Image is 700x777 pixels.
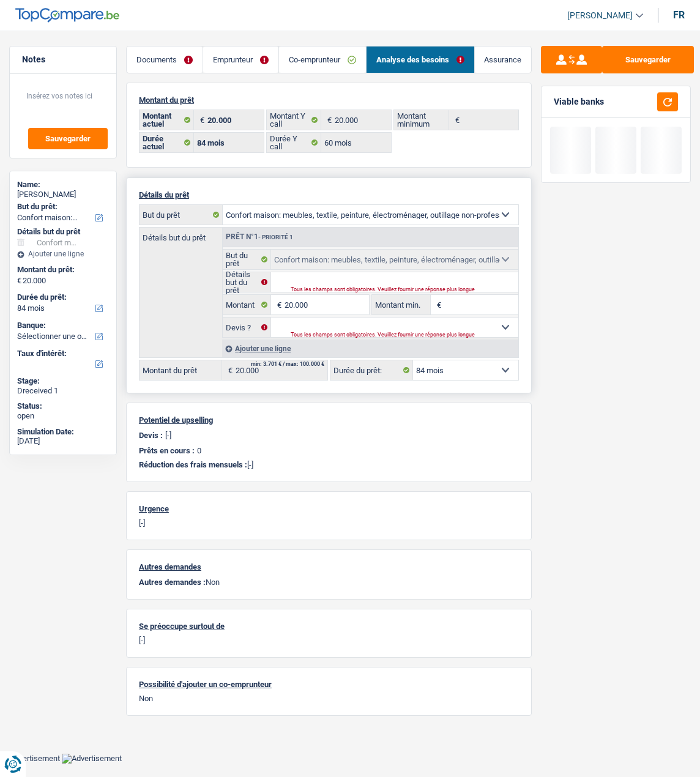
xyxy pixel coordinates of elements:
div: Ajouter une ligne [222,340,518,357]
div: min: 3.701 € / max: 100.000 € [251,362,324,367]
label: Montant du prêt [140,360,222,380]
span: € [449,110,463,130]
p: Prêts en cours : [139,446,195,455]
a: Documents [127,46,203,73]
p: [-] [139,460,519,469]
label: Taux d'intérêt: [17,349,106,359]
span: € [222,360,236,380]
div: Viable banks [554,97,604,107]
p: [-] [139,636,519,645]
label: But du prêt [140,205,223,225]
img: Advertisement [62,754,122,764]
span: Sauvegarder [45,135,91,143]
label: But du prêt [223,250,271,269]
p: 0 [197,446,201,455]
p: Potentiel de upselling [139,415,519,425]
p: Non [139,694,519,703]
label: Montant Y call [267,110,321,130]
p: Détails du prêt [139,190,519,199]
div: Tous les champs sont obligatoires. Veuillez fournir une réponse plus longue [291,332,494,337]
span: [PERSON_NAME] [567,10,633,21]
label: Montant [223,295,271,314]
img: TopCompare Logo [15,8,119,23]
label: Détails but du prêt [223,272,271,292]
p: Possibilité d'ajouter un co-emprunteur [139,680,519,689]
p: Se préoccupe surtout de [139,622,519,631]
p: [-] [139,518,519,527]
span: € [431,295,444,314]
div: Name: [17,180,109,190]
label: Montant du prêt: [17,265,106,275]
button: Sauvegarder [28,128,108,149]
span: € [271,295,285,314]
div: Status: [17,401,109,411]
p: Non [139,578,519,587]
label: Durée Y call [267,133,321,152]
p: Montant du prêt [139,95,519,105]
label: Banque: [17,321,106,330]
p: Urgence [139,504,519,513]
span: - Priorité 1 [258,234,293,240]
div: Dreceived 1 [17,386,109,396]
div: Prêt n°1 [223,233,296,241]
label: Détails but du prêt [140,228,222,242]
label: Durée du prêt: [17,292,106,302]
span: Réduction des frais mensuels : [139,460,247,469]
div: open [17,411,109,421]
h5: Notes [22,54,104,65]
span: € [194,110,207,130]
div: fr [673,9,685,21]
a: Co-emprunteur [279,46,366,73]
div: Ajouter une ligne [17,250,109,258]
a: [PERSON_NAME] [557,6,643,26]
div: Tous les champs sont obligatoires. Veuillez fournir une réponse plus longue [291,287,494,292]
div: Détails but du prêt [17,227,109,237]
div: [PERSON_NAME] [17,190,109,199]
label: Montant minimum [394,110,449,130]
label: Durée actuel [140,133,194,152]
span: Autres demandes : [139,578,206,587]
p: [-] [165,431,171,440]
label: Durée du prêt: [330,360,413,380]
a: Assurance [475,46,532,73]
label: But du prêt: [17,202,106,212]
label: Montant min. [372,295,431,314]
label: Devis ? [223,318,271,337]
span: € [17,276,21,286]
p: Autres demandes [139,562,519,571]
div: Stage: [17,376,109,386]
label: Montant actuel [140,110,194,130]
p: Devis : [139,431,163,440]
a: Emprunteur [203,46,278,73]
button: Sauvegarder [602,46,694,73]
div: Simulation Date: [17,427,109,437]
a: Analyse des besoins [367,46,474,73]
div: [DATE] [17,436,109,446]
span: € [321,110,335,130]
